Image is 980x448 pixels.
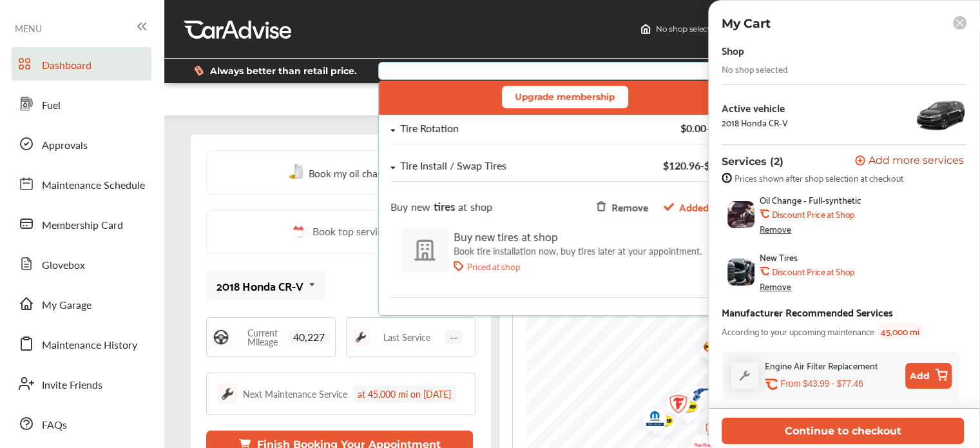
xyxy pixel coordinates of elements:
[309,164,393,181] span: Book my oil change
[236,328,288,346] span: Current Mileage
[735,173,903,183] span: Prices shown after shop selection at checkout
[42,97,61,114] span: Fuel
[657,385,689,426] div: Map marker
[691,332,725,365] img: Midas+Logo_RGB.png
[453,226,701,246] div: Buy new tires at shop
[722,173,732,183] img: info-strock.ef5ea3fe.svg
[453,261,463,271] img: price-tag.a6a2772c.svg
[698,335,732,367] img: logo-grease-monkey.png
[869,155,964,168] span: Add more services
[666,392,698,425] div: Map marker
[642,406,674,440] div: Map marker
[445,330,463,344] span: --
[760,281,791,291] div: Remove
[855,155,964,168] button: Add more services
[42,177,145,194] span: Maintenance Schedule
[434,199,455,214] span: tires
[352,385,456,403] div: at 45,000 mi on [DATE]
[42,57,91,74] span: Dashboard
[501,86,628,108] button: Upgrade membership
[722,117,788,128] div: 2018 Honda CR-V
[760,224,791,234] div: Remove
[12,87,151,121] a: Fuel
[678,379,713,417] img: logo-goodyear.png
[12,247,151,280] a: Glovebox
[400,161,506,171] div: Tire Install / Swap Tires
[400,123,459,134] div: Tire Rotation
[12,127,151,161] a: Approvals
[642,406,676,440] img: Midas+Logo_RGB.png
[727,258,754,286] img: new-tires-thumb.jpg
[12,407,151,440] a: FAQs
[217,384,238,404] img: maintenance_logo
[704,292,736,326] div: Map marker
[731,362,758,389] img: default_wrench_icon.d1a43860.svg
[42,257,85,274] span: Glovebox
[678,379,711,417] div: Map marker
[216,279,303,292] div: 2018 Honda CR-V
[662,158,741,173] span: $120.96 - $142.99
[289,224,306,240] img: cal_icon.0803b883.svg
[312,224,392,240] span: Book top services
[453,246,701,256] p: Book tire installation now, buy tires later at your appointment.
[466,261,519,271] p: Priced at shop
[698,335,730,367] div: Map marker
[12,167,151,200] a: Maintenance Schedule
[15,23,42,34] span: MENU
[12,327,151,360] a: Maintenance History
[905,363,952,389] button: Add
[765,358,878,373] div: Engine Air Filter Replacement
[288,330,330,344] span: 40,227
[722,324,874,338] span: According to your upcoming maintenance
[722,102,788,113] div: Active vehicle
[678,198,741,215] span: Added to cart
[633,402,668,438] img: logo-mopar.png
[855,155,966,168] a: Add more services
[42,217,123,234] span: Membership Card
[289,164,305,180] img: oil-change.e5047c97.svg
[722,41,744,59] div: Shop
[722,303,893,320] div: Manufacturer Recommended Services
[12,287,151,320] a: My Garage
[772,209,854,219] b: Discount Price at Shop
[210,66,357,75] span: Always better than retail price.
[12,367,151,400] a: Invite Friends
[722,155,783,168] p: Services (2)
[633,402,666,438] div: Map marker
[706,294,740,326] img: logo-grease-monkey.png
[772,266,854,277] b: Discount Price at Shop
[704,292,738,326] img: Midas+Logo_RGB.png
[915,95,966,134] img: 11813_st0640_046.jpg
[727,201,754,228] img: oil-change-thumb.jpg
[877,324,923,338] span: 45,000 mi
[352,328,370,346] img: maintenance_logo
[401,228,448,272] img: tire-at-shop.8d87e6de.svg
[383,333,430,342] span: Last Service
[760,252,798,262] span: New Tires
[42,137,88,154] span: Approvals
[706,294,738,326] div: Map marker
[12,47,151,81] a: Dashboard
[42,337,137,354] span: Maintenance History
[243,387,347,400] div: Next Maintenance Service
[691,332,724,365] div: Map marker
[42,297,91,314] span: My Garage
[390,201,492,212] div: Buy new at shop
[194,65,204,76] img: dollor_label_vector.a70140d1.svg
[760,195,861,205] span: Oil Change - Full-synthetic
[780,378,863,390] p: From $43.99 - $77.46
[722,64,788,74] div: No shop selected
[212,328,230,346] img: steering_logo
[611,198,648,215] div: Remove
[12,207,151,240] a: Membership Card
[656,24,720,34] span: No shop selected
[722,16,771,31] p: My Cart
[42,417,67,434] span: FAQs
[657,385,691,426] img: logo-firestone.png
[289,164,393,181] a: Book my oil change
[680,121,741,135] span: $0.00 - $71.50
[722,418,964,444] button: Continue to checkout
[206,210,476,253] a: Book top services
[640,24,651,34] img: header-home-logo.8d720a4f.svg
[42,377,102,394] span: Invite Friends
